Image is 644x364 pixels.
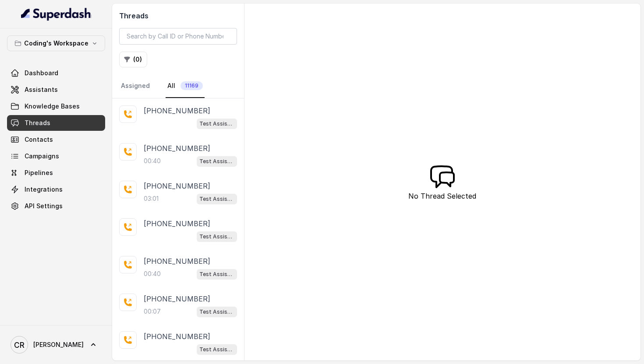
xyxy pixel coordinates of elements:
button: Coding's Workspace [7,35,105,51]
span: Knowledge Bases [25,102,80,111]
span: Threads [25,119,50,127]
p: [PHONE_NUMBER] [144,105,210,116]
p: Test Assistant- 2 [199,195,234,203]
p: Test Assistant- 2 [199,157,234,166]
span: Contacts [25,135,53,144]
p: Test Assistant-3 [199,119,234,128]
a: Pipelines [7,165,105,181]
p: 00:07 [144,307,161,316]
a: Assistants [7,82,105,98]
a: Campaigns [7,148,105,164]
a: Assigned [119,74,152,98]
h2: Threads [119,10,237,21]
p: Test Assistant- 2 [199,270,234,279]
span: Pipelines [25,168,53,177]
a: Contacts [7,132,105,147]
a: [PERSON_NAME] [7,332,105,357]
span: Integrations [25,185,63,194]
span: 11169 [180,81,203,90]
p: [PHONE_NUMBER] [144,218,210,229]
span: Assistants [25,85,58,94]
a: Integrations [7,182,105,197]
p: [PHONE_NUMBER] [144,181,210,191]
p: [PHONE_NUMBER] [144,294,210,304]
p: Coding's Workspace [24,38,88,49]
nav: Tabs [119,74,237,98]
p: [PHONE_NUMBER] [144,256,210,266]
span: Dashboard [25,69,58,77]
span: Campaigns [25,152,59,161]
p: Test Assistant-3 [199,345,234,354]
text: CR [14,340,25,350]
p: Test Assistant-3 [199,232,234,241]
a: Dashboard [7,65,105,81]
a: Knowledge Bases [7,98,105,114]
a: API Settings [7,198,105,214]
input: Search by Call ID or Phone Number [119,28,237,45]
p: Test Assistant- 2 [199,308,234,316]
p: No Thread Selected [408,191,476,201]
a: All11169 [166,74,205,98]
button: (0) [119,52,147,67]
p: [PHONE_NUMBER] [144,143,210,154]
a: Threads [7,115,105,131]
p: [PHONE_NUMBER] [144,331,210,342]
span: API Settings [25,202,63,210]
p: 00:40 [144,269,161,278]
img: light.svg [21,7,92,21]
span: [PERSON_NAME] [33,340,84,349]
p: 00:40 [144,157,161,165]
p: 03:01 [144,194,159,203]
